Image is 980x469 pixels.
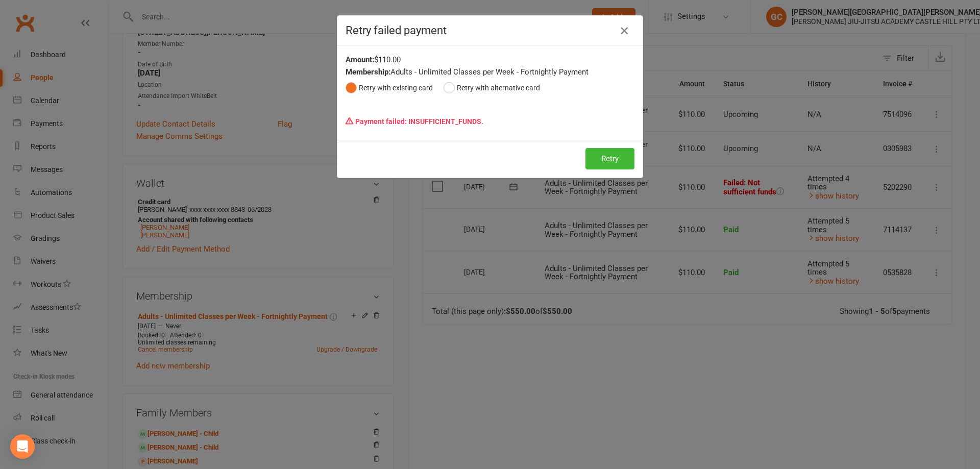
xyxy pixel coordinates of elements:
[10,434,35,459] div: Open Intercom Messenger
[444,78,540,97] button: Retry with alternative card
[346,54,634,66] div: $110.00
[346,66,634,78] div: Adults - Unlimited Classes per Week - Fortnightly Payment
[346,67,390,77] strong: Membership:
[346,55,374,64] strong: Amount:
[616,22,632,39] button: Close
[346,112,634,131] p: Payment failed: INSUFFICIENT_FUNDS.
[585,148,634,169] button: Retry
[346,78,433,97] button: Retry with existing card
[346,24,634,37] h4: Retry failed payment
